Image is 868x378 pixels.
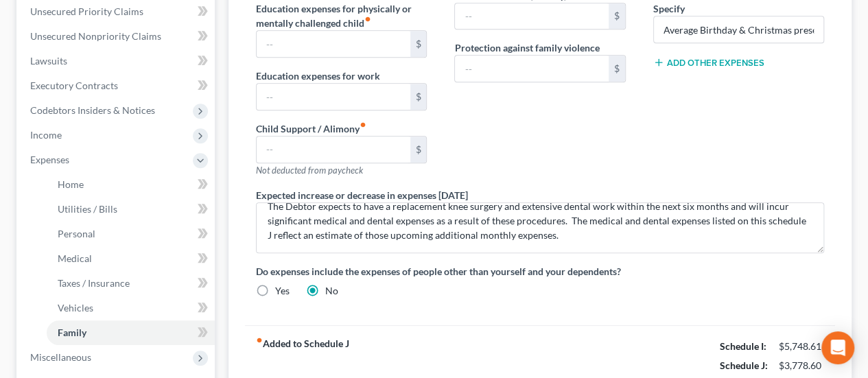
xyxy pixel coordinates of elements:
span: Utilities / Bills [58,203,117,215]
div: $ [410,84,427,110]
input: -- [257,31,410,57]
span: Unsecured Priority Claims [30,5,143,17]
span: Executory Contracts [30,80,118,91]
a: Medical [47,246,215,271]
span: Personal [58,228,95,239]
i: fiber_manual_record [360,121,366,128]
label: Yes [275,284,290,298]
strong: Schedule J: [720,359,768,371]
label: Child Support / Alimony [256,121,366,136]
span: Family [58,327,86,338]
span: Income [30,129,62,141]
a: Unsecured Nonpriority Claims [19,24,215,49]
span: Codebtors Insiders & Notices [30,104,155,116]
label: Education expenses for work [256,69,380,83]
span: Miscellaneous [30,351,91,363]
span: Medical [58,252,92,264]
a: Executory Contracts [19,73,215,98]
label: Do expenses include the expenses of people other than yourself and your dependents? [256,264,824,279]
label: Education expenses for physically or mentally challenged child [256,1,427,30]
span: Home [58,178,84,190]
input: Specify... [654,16,823,43]
button: Add Other Expenses [653,57,764,68]
div: $5,748.61 [779,340,824,353]
label: Expected increase or decrease in expenses [DATE] [256,188,468,202]
i: fiber_manual_record [256,337,263,344]
div: Open Intercom Messenger [821,331,854,364]
a: Personal [47,222,215,246]
span: Vehicles [58,302,93,314]
span: Not deducted from paycheck [256,165,363,176]
span: Unsecured Nonpriority Claims [30,30,161,42]
input: -- [455,3,608,29]
div: $ [609,3,625,29]
a: Vehicles [47,296,215,320]
a: Family [47,320,215,345]
div: $ [410,137,427,163]
a: Taxes / Insurance [47,271,215,296]
label: Specify [653,1,685,16]
label: No [325,284,338,298]
span: Lawsuits [30,55,67,67]
input: -- [257,137,410,163]
span: Taxes / Insurance [58,277,130,289]
i: fiber_manual_record [364,16,371,23]
a: Home [47,172,215,197]
div: $ [410,31,427,57]
input: -- [455,56,608,82]
label: Protection against family violence [454,40,599,55]
div: $3,778.60 [779,359,824,373]
input: -- [257,84,410,110]
strong: Schedule I: [720,340,766,352]
div: $ [609,56,625,82]
span: Expenses [30,154,69,165]
a: Utilities / Bills [47,197,215,222]
a: Lawsuits [19,49,215,73]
